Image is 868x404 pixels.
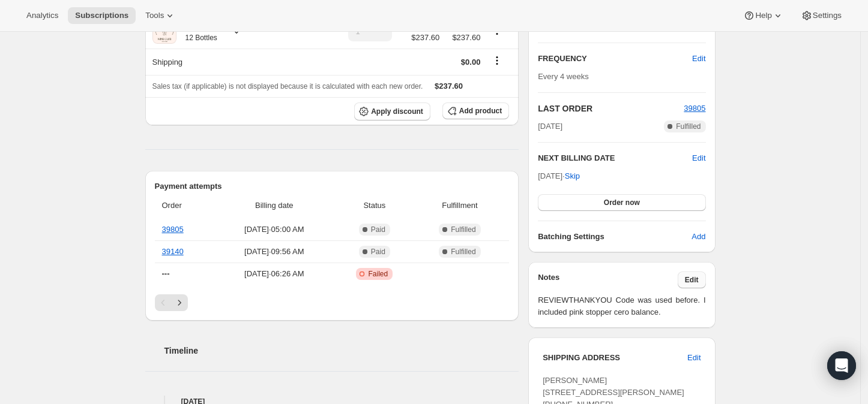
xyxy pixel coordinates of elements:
[368,269,388,279] span: Failed
[538,53,692,65] h2: FREQUENCY
[371,107,423,116] span: Apply discount
[684,104,705,113] a: 39805
[538,72,589,81] span: Every 4 weeks
[538,120,562,132] span: [DATE]
[75,11,128,20] span: Subscriptions
[418,200,502,212] span: Fulfillment
[19,7,65,24] button: Analytics
[26,11,58,20] span: Analytics
[176,20,222,44] div: Wine Club
[185,34,217,42] small: 12 Bottles
[145,49,337,75] th: Shipping
[692,53,705,65] span: Edit
[755,11,771,20] span: Help
[371,247,385,257] span: Paid
[538,231,692,243] h6: Batching Settings
[684,102,705,114] button: 39805
[451,225,475,234] span: Fulfilled
[538,171,580,180] span: [DATE] ·
[435,82,463,91] span: $237.60
[684,227,713,246] button: Add
[685,275,699,285] span: Edit
[68,7,136,24] button: Subscriptions
[538,102,684,114] h2: LAST ORDER
[692,231,705,243] span: Add
[217,246,331,258] span: [DATE] · 09:56 AM
[813,11,842,20] span: Settings
[680,348,708,367] button: Edit
[685,49,713,68] button: Edit
[794,7,849,24] button: Settings
[152,82,423,91] span: Sales tax (if applicable) is not displayed because it is calculated with each new order.
[487,54,507,67] button: Shipping actions
[138,7,183,24] button: Tools
[538,152,692,164] h2: NEXT BILLING DATE
[354,102,430,120] button: Apply discount
[447,32,480,44] span: $237.60
[687,352,701,364] span: Edit
[411,32,439,44] span: $237.60
[155,180,510,192] h2: Payment attempts
[162,269,170,278] span: ---
[538,294,705,318] span: REVIEWTHANKYOU Code was used before. I included pink stopper cero balance.
[171,294,188,311] button: Next
[604,198,640,207] span: Order now
[162,247,184,256] a: 39140
[538,272,678,288] h3: Notes
[558,167,587,186] button: Skip
[461,58,481,67] span: $0.00
[459,106,502,116] span: Add product
[162,225,184,234] a: 39805
[217,268,331,280] span: [DATE] · 06:26 AM
[451,247,475,257] span: Fulfilled
[145,11,164,20] span: Tools
[339,200,411,212] span: Status
[543,352,687,364] h3: SHIPPING ADDRESS
[736,7,791,24] button: Help
[565,170,580,182] span: Skip
[155,192,214,219] th: Order
[217,224,331,236] span: [DATE] · 05:00 AM
[155,294,510,311] nav: Pagination
[827,351,856,380] div: Open Intercom Messenger
[371,225,385,234] span: Paid
[164,345,519,357] h2: Timeline
[692,152,705,164] button: Edit
[676,122,701,131] span: Fulfilled
[442,102,509,119] button: Add product
[678,272,706,288] button: Edit
[538,194,705,211] button: Order now
[217,200,331,212] span: Billing date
